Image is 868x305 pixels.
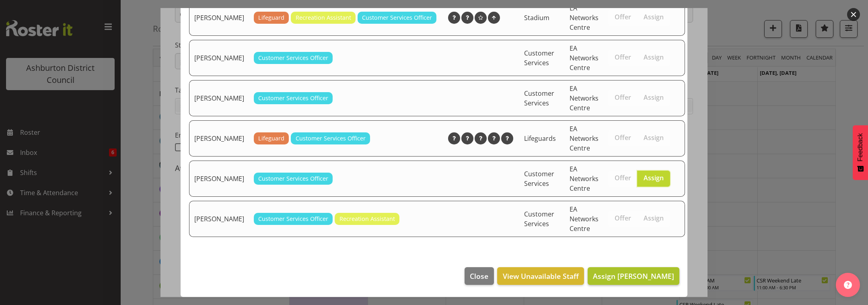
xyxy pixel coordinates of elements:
span: Lifeguard [258,13,284,22]
span: Customer Services Officer [258,214,328,223]
span: EA Networks Centre [570,165,599,193]
span: Offer [615,93,631,101]
span: View Unavailable Staff [503,271,579,281]
td: [PERSON_NAME] [189,80,249,116]
span: Assign [644,214,664,222]
span: Customer Services [524,210,554,228]
span: Close [470,271,488,281]
span: EA Networks Centre [570,4,599,32]
span: Stadium [524,13,549,22]
span: Recreation Assistant [296,13,351,22]
span: Customer Services [524,169,554,188]
span: Offer [615,53,631,61]
button: Feedback - Show survey [853,125,868,180]
span: Offer [615,174,631,182]
span: Assign [644,13,664,21]
span: EA Networks Centre [570,44,599,72]
span: Assign [PERSON_NAME] [593,271,674,281]
span: Customer Services [524,49,554,67]
span: Lifeguard [258,134,284,143]
span: Assign [644,53,664,61]
button: Assign [PERSON_NAME] [588,267,679,285]
span: Customer Services [524,89,554,107]
span: Lifeguards [524,134,556,143]
img: help-xxl-2.png [844,281,852,289]
span: Customer Services Officer [296,134,366,143]
td: [PERSON_NAME] [189,40,249,76]
td: [PERSON_NAME] [189,201,249,237]
span: Feedback [857,133,864,161]
span: Offer [615,13,631,21]
td: [PERSON_NAME] [189,120,249,157]
span: Recreation Assistant [339,214,395,223]
span: EA Networks Centre [570,124,599,152]
span: Customer Services Officer [362,13,432,22]
span: Customer Services Officer [258,174,328,183]
td: [PERSON_NAME] [189,161,249,197]
span: Customer Services Officer [258,94,328,103]
span: Customer Services Officer [258,54,328,62]
span: Offer [615,134,631,142]
span: Assign [644,174,664,182]
span: EA Networks Centre [570,205,599,233]
span: Assign [644,134,664,142]
button: Close [465,267,494,285]
span: Assign [644,93,664,101]
span: EA Networks Centre [570,84,599,112]
span: Offer [615,214,631,222]
button: View Unavailable Staff [497,267,584,285]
